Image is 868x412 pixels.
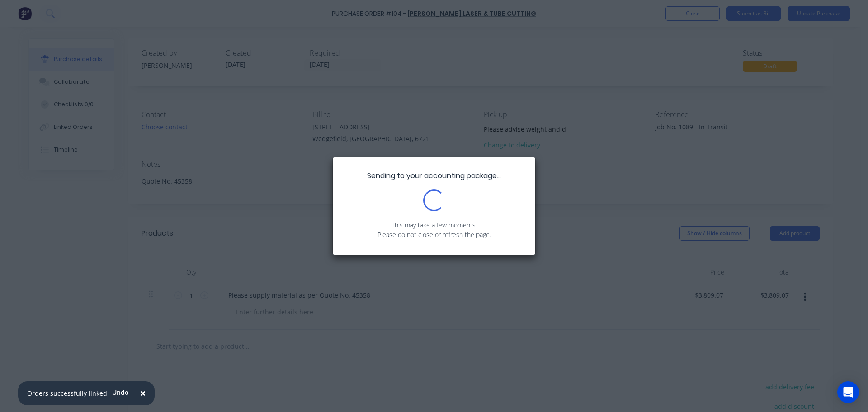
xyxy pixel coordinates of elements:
span: Sending to your accounting package... [367,170,501,181]
p: Please do not close or refresh the page. [346,230,522,239]
p: This may take a few moments. [346,220,522,230]
div: Open Intercom Messenger [837,381,859,403]
span: × [140,387,146,399]
div: Orders successfully linked [27,388,107,398]
button: Undo [107,386,134,399]
button: Close [131,383,155,404]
